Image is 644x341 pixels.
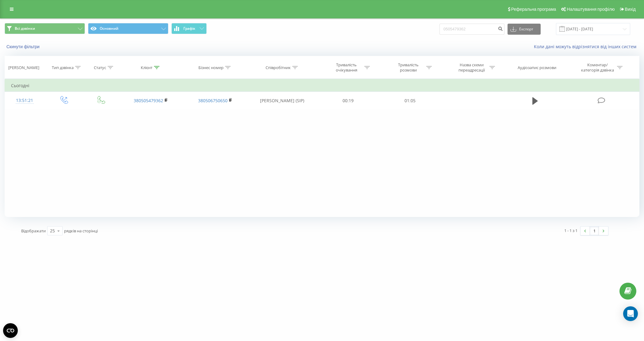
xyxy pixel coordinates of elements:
[8,65,39,70] div: [PERSON_NAME]
[508,24,541,35] button: Експорт
[567,7,615,12] span: Налаштування профілю
[88,23,168,34] button: Основний
[5,44,43,49] button: Скинути фільтри
[439,24,504,35] input: Пошук за номером
[15,26,35,31] span: Всі дзвінки
[198,98,228,103] a: 380506750650
[534,44,639,49] a: Коли дані можуть відрізнятися вiд інших систем
[455,62,488,73] div: Назва схеми переадресації
[3,323,18,338] button: Open CMP widget
[518,65,556,70] div: Аудіозапис розмови
[5,23,85,34] button: Всі дзвінки
[580,62,615,73] div: Коментар/категорія дзвінка
[379,92,441,110] td: 01:05
[94,65,106,70] div: Статус
[183,26,195,31] span: Графік
[50,228,55,234] div: 25
[247,92,317,110] td: [PERSON_NAME] (SIP)
[134,98,163,103] a: 380505479362
[52,65,74,70] div: Тип дзвінка
[198,65,224,70] div: Бізнес номер
[330,62,363,73] div: Тривалість очікування
[392,62,425,73] div: Тривалість розмови
[141,65,152,70] div: Клієнт
[11,95,38,107] div: 13:51:21
[564,227,577,234] div: 1 - 1 з 1
[623,306,638,321] div: Open Intercom Messenger
[625,7,636,12] span: Вихід
[511,7,556,12] span: Реферальна програма
[590,227,599,235] a: 1
[21,228,46,234] span: Відображати
[266,65,291,70] div: Співробітник
[64,228,98,234] span: рядків на сторінці
[317,92,379,110] td: 00:19
[171,23,207,34] button: Графік
[5,79,639,92] td: Сьогодні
